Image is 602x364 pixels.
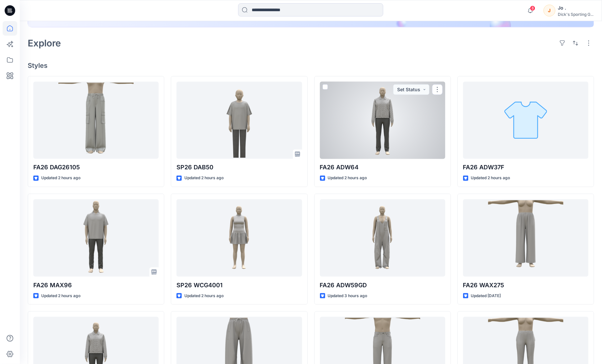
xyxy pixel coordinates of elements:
p: Updated 2 hours ago [328,175,367,182]
p: Updated 3 hours ago [328,293,367,299]
p: Updated 2 hours ago [41,293,80,299]
a: SP26 WCG4001 [176,199,302,277]
a: FA26 ADW37F [463,82,588,159]
p: SP26 DAB50 [176,163,302,172]
a: FA26 ADW64 [320,82,445,159]
a: FA26 WAX275 [463,199,588,277]
p: Updated 2 hours ago [184,293,224,299]
p: SP26 WCG4001 [176,281,302,290]
p: FA26 DAG26105 [33,163,159,172]
p: Updated [DATE] [471,293,501,299]
p: FA26 MAX96 [33,281,159,290]
p: FA26 ADW37F [463,163,588,172]
a: SP26 DAB50 [176,82,302,159]
p: FA26 ADW59GD [320,281,445,290]
p: FA26 WAX275 [463,281,588,290]
p: FA26 ADW64 [320,163,445,172]
div: Dick's Sporting G... [558,12,594,17]
a: FA26 MAX96 [33,199,159,277]
a: FA26 DAG26105 [33,82,159,159]
a: FA26 ADW59GD [320,199,445,277]
p: Updated 2 hours ago [184,175,224,182]
span: 8 [530,6,535,11]
p: Updated 2 hours ago [471,175,510,182]
h2: Explore [28,38,61,48]
h4: Styles [28,62,594,70]
div: J [544,5,555,16]
p: Updated 2 hours ago [41,175,80,182]
div: Jo . [558,4,594,12]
